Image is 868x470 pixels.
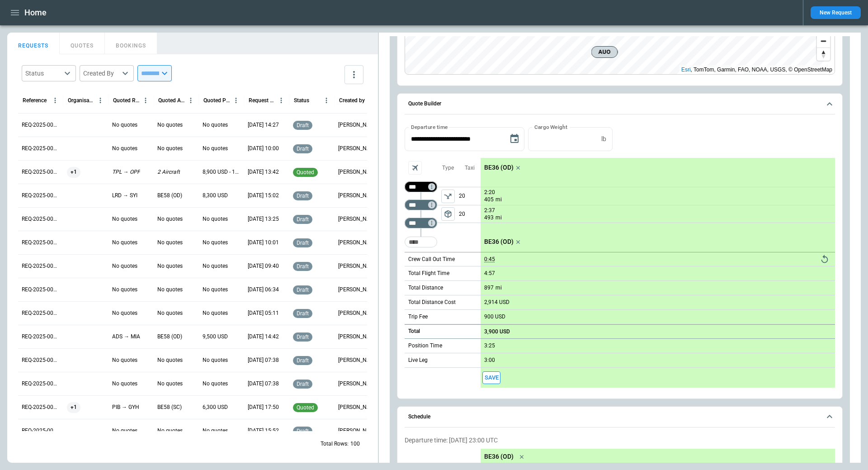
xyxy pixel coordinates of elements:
[157,121,183,129] p: No quotes
[22,145,60,152] p: REQ-2025-000269
[112,121,137,129] p: No quotes
[105,33,157,54] button: BOOKINGS
[484,256,495,263] p: 0:45
[25,69,61,78] div: Status
[157,404,182,411] p: BE58 (SC)
[157,309,183,317] p: No quotes
[112,192,137,199] p: LRD → SYI
[338,404,376,411] p: Allen Maki
[157,168,180,176] p: 2 Aircraft
[248,262,279,270] p: 08/29/2025 09:40
[405,237,437,247] div: Too short
[495,284,502,292] p: mi
[248,239,279,247] p: 09/03/2025 10:01
[338,168,376,176] p: Ben Gundermann
[23,97,47,104] div: Reference
[248,380,279,388] p: 08/26/2025 07:38
[481,158,835,388] div: scrollable content
[484,164,514,171] p: BE36 (OD)
[681,65,832,74] div: , TomTom, Garmin, FAO, NOAA, USGS, © OpenStreetMap
[441,207,455,221] span: Type of sector
[230,95,242,106] button: Quoted Price column menu
[112,239,137,247] p: No quotes
[157,192,182,199] p: BE58 (OD)
[83,69,119,78] div: Created By
[248,286,279,294] p: 08/27/2025 06:34
[248,356,279,364] p: 08/26/2025 07:38
[49,95,61,106] button: Reference column menu
[203,333,228,341] p: 9,500 USD
[408,313,428,321] p: Trip Fee
[484,342,495,349] p: 3:25
[22,192,60,199] p: REQ-2025-000267
[113,97,140,104] div: Quoted Route
[405,127,835,388] div: Quote Builder
[338,192,376,199] p: Allen Maki
[295,240,311,246] span: draft
[157,239,183,247] p: No quotes
[295,263,311,270] span: draft
[203,286,228,294] p: No quotes
[203,239,228,247] p: No quotes
[203,192,228,199] p: 8,300 USD
[157,286,183,294] p: No quotes
[295,381,311,387] span: draft
[484,357,495,364] p: 3:00
[338,215,376,223] p: George O'Bryan
[534,123,567,131] label: Cargo Weight
[22,380,60,388] p: REQ-2025-000259
[484,453,514,461] p: BE36 (OD)
[275,95,287,106] button: Request Created At (UTC-05:00) column menu
[338,286,376,294] p: George O'Bryan
[67,396,80,419] span: +1
[295,146,311,152] span: draft
[408,299,456,306] p: Total Distance Cost
[112,145,137,152] p: No quotes
[484,189,495,196] p: 2:20
[484,328,510,335] p: 3,900 USD
[405,407,835,427] button: Schedule
[338,239,376,247] p: George O'Bryan
[443,209,453,218] span: package_2
[484,238,514,246] p: BE36 (OD)
[482,371,500,385] span: Save this aircraft quote and copy details to clipboard
[22,404,60,411] p: REQ-2025-000258
[484,214,494,222] p: 493
[24,7,47,18] h1: Home
[817,34,830,47] button: Zoom out
[482,371,500,385] button: Save
[295,287,311,293] span: draft
[157,145,183,152] p: No quotes
[112,404,139,411] p: PIB → GYH
[595,47,614,57] span: AUO
[484,207,495,214] p: 2:37
[405,181,437,192] div: Not found
[112,286,137,294] p: No quotes
[405,94,835,114] button: Quote Builder
[158,97,185,104] div: Quoted Aircraft
[408,328,420,334] h6: Total
[295,334,311,340] span: draft
[22,333,60,341] p: REQ-2025-000261
[408,356,428,364] p: Live Leg
[408,414,430,420] h6: Schedule
[248,121,279,129] p: 09/08/2025 14:27
[248,215,279,223] p: 09/03/2025 13:25
[157,333,182,341] p: BE58 (OD)
[112,262,137,270] p: No quotes
[344,65,363,84] button: more
[248,404,279,411] p: 08/22/2025 17:50
[248,145,279,152] p: 09/05/2025 10:00
[459,187,481,205] p: 20
[338,121,376,129] p: Ben Gundermann
[7,33,60,54] button: REQUESTS
[140,95,151,106] button: Quoted Route column menu
[405,218,437,228] div: Not found
[408,161,422,175] span: Aircraft selection
[112,168,140,176] p: TPL → OPF
[22,286,60,294] p: REQ-2025-000263
[112,309,137,317] p: No quotes
[295,122,311,128] span: draft
[601,135,606,143] p: lb
[484,299,509,306] p: 2,914 USD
